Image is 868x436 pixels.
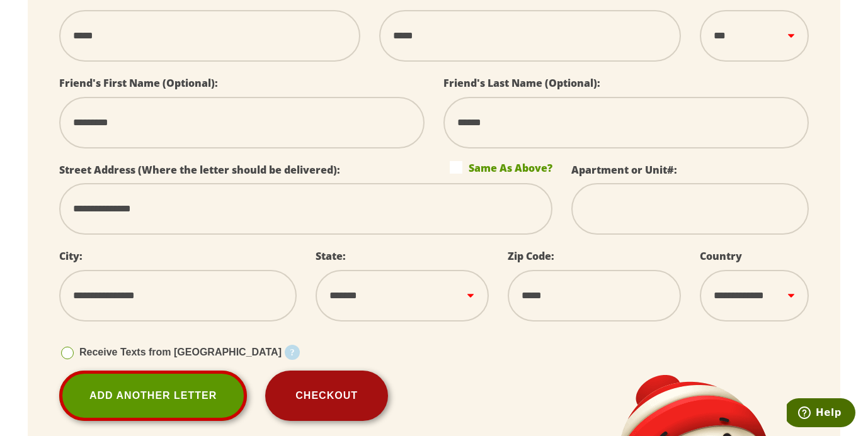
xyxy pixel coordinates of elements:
[787,398,855,430] iframe: Opens a widget where you can find more information
[59,163,340,177] label: Street Address (Where the letter should be delivered):
[59,371,247,421] a: Add Another Letter
[59,76,218,90] label: Friend's First Name (Optional):
[265,371,388,421] button: Checkout
[79,347,282,357] span: Receive Texts from [GEOGRAPHIC_DATA]
[450,161,552,174] label: Same As Above?
[443,76,600,90] label: Friend's Last Name (Optional):
[59,249,83,263] label: City:
[571,163,677,177] label: Apartment or Unit#:
[508,249,554,263] label: Zip Code:
[700,249,742,263] label: Country
[316,249,346,263] label: State:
